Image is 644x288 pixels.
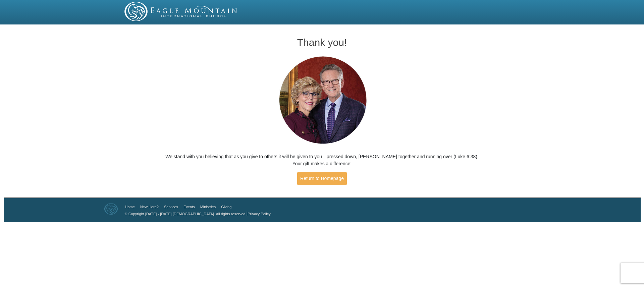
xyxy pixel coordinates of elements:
a: Events [183,205,195,209]
a: Privacy Policy [248,212,270,216]
a: Return to Homepage [297,172,347,185]
a: Giving [221,205,231,209]
p: | [122,210,271,217]
a: New Here? [140,205,159,209]
a: Services [164,205,178,209]
h1: Thank you! [165,37,480,48]
a: Ministries [200,205,216,209]
p: We stand with you believing that as you give to others it will be given to you—pressed down, [PER... [165,153,480,167]
img: EMIC [124,2,238,21]
a: Home [125,205,135,209]
img: Eagle Mountain International Church [104,203,118,215]
a: © Copyright [DATE] - [DATE] [DEMOGRAPHIC_DATA]. All rights reserved. [125,212,247,216]
img: Pastors George and Terri Pearsons [273,54,372,147]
